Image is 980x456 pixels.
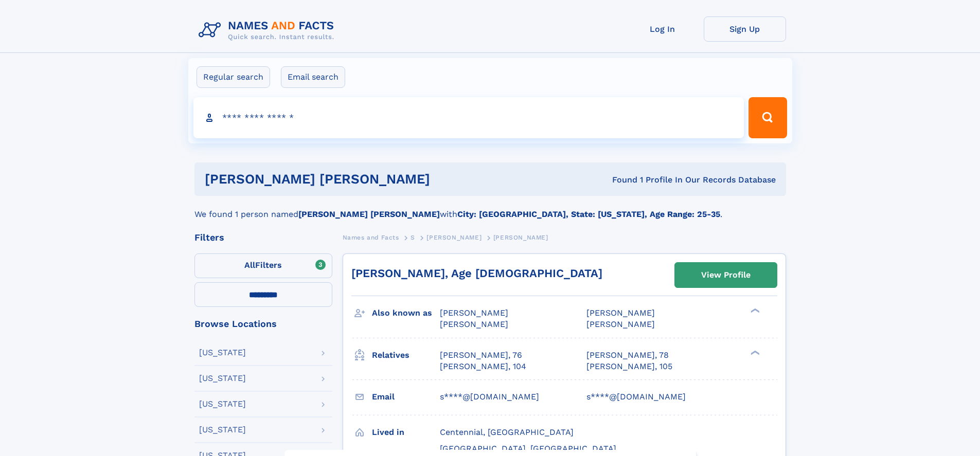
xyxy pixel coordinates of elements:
span: [PERSON_NAME] [493,234,548,241]
a: [PERSON_NAME], 76 [440,350,522,361]
div: We found 1 person named with . [194,196,786,221]
div: Browse Locations [194,319,332,329]
a: Sign Up [704,16,786,42]
b: City: [GEOGRAPHIC_DATA], State: [US_STATE], Age Range: 25-35 [457,209,720,219]
h3: Also known as [372,304,440,322]
a: View Profile [675,263,777,287]
label: Email search [281,66,345,88]
div: Found 1 Profile In Our Records Database [521,174,776,186]
h1: [PERSON_NAME] [PERSON_NAME] [205,173,521,186]
a: S [411,231,415,244]
span: [GEOGRAPHIC_DATA], [GEOGRAPHIC_DATA] [440,444,616,453]
h3: Relatives [372,346,440,364]
h3: Lived in [372,424,440,441]
div: ❯ [748,307,760,314]
div: Filters [194,233,332,242]
div: [US_STATE] [199,400,246,408]
label: Filters [194,253,332,278]
img: Logo Names and Facts [194,16,343,44]
span: [PERSON_NAME] [440,308,508,318]
input: search input [193,97,744,138]
div: [US_STATE] [199,349,246,357]
a: [PERSON_NAME], Age [DEMOGRAPHIC_DATA] [351,267,602,280]
span: [PERSON_NAME] [586,308,655,318]
span: [PERSON_NAME] [426,234,482,241]
b: [PERSON_NAME] [PERSON_NAME] [298,209,440,219]
span: Centennial, [GEOGRAPHIC_DATA] [440,427,574,437]
a: [PERSON_NAME], 105 [586,361,672,372]
a: Log In [621,16,704,42]
span: S [411,234,415,241]
a: Names and Facts [343,231,399,244]
span: [PERSON_NAME] [440,319,508,329]
a: [PERSON_NAME], 78 [586,350,669,361]
a: [PERSON_NAME], 104 [440,361,526,372]
div: ❯ [748,349,760,356]
div: [US_STATE] [199,426,246,434]
div: [US_STATE] [199,374,246,382]
div: View Profile [701,263,751,287]
a: [PERSON_NAME] [426,231,482,244]
label: Regular search [197,66,270,88]
span: All [244,260,255,270]
h3: Email [372,388,440,406]
button: Search Button [749,97,787,138]
span: [PERSON_NAME] [586,319,655,329]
